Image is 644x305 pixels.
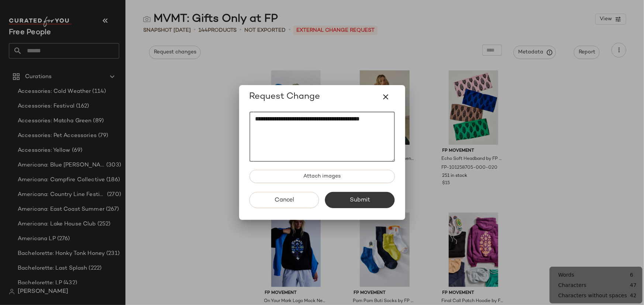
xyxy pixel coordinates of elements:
span: Submit [349,197,370,204]
button: Attach images [249,170,395,183]
span: Request Change [249,91,320,103]
button: Cancel [249,192,319,208]
button: Submit [325,192,395,208]
span: Cancel [274,197,294,204]
span: Attach images [303,173,341,179]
